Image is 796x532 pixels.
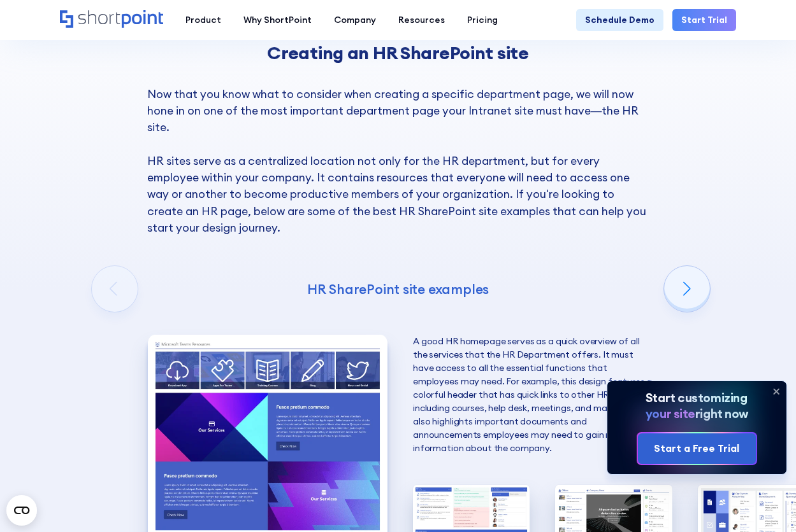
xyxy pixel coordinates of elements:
[323,9,387,31] a: Company
[567,384,796,532] iframe: Chat Widget
[147,43,649,63] h3: Creating an HR SharePoint site
[243,13,312,27] div: Why ShortPoint
[147,86,649,236] p: Now that you know what to consider when creating a specific department page, we will now hone in ...
[185,13,221,27] div: Product
[413,335,653,455] p: A good HR homepage serves as a quick overview of all the services that the HR Department offers. ...
[664,266,710,312] div: Next slide
[387,9,456,31] a: Resources
[576,9,663,31] a: Schedule Demo
[147,281,649,298] h4: HR SharePoint site examples
[672,9,736,31] a: Start Trial
[398,13,445,27] div: Resources
[467,13,498,27] div: Pricing
[175,9,233,31] a: Product
[6,495,37,526] button: Open CMP widget
[638,433,755,465] a: Start a Free Trial
[60,10,164,29] a: Home
[654,441,739,456] div: Start a Free Trial
[233,9,323,31] a: Why ShortPoint
[456,9,509,31] a: Pricing
[334,13,376,27] div: Company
